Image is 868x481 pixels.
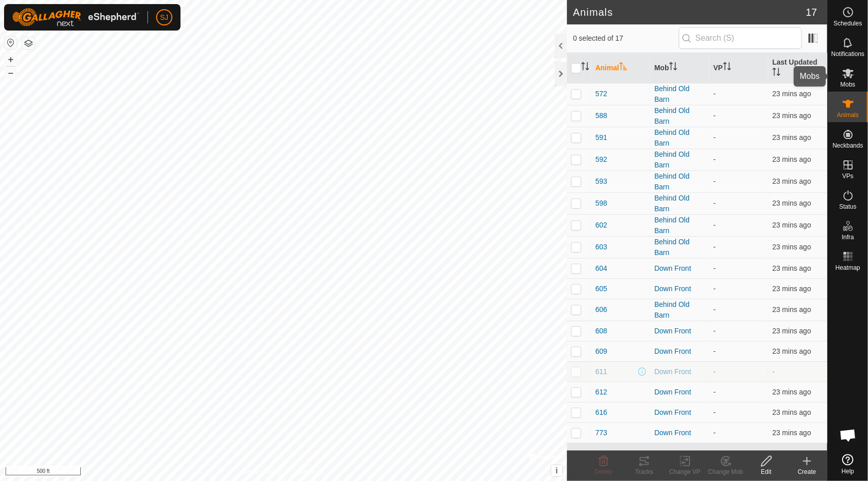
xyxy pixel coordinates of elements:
span: 608 [595,326,607,336]
div: Tracks [624,467,665,476]
span: i [556,466,558,475]
div: Behind Old Barn [654,171,705,192]
span: 598 [595,198,607,209]
span: 30 Sept 2025, 7:36 pm [772,90,811,98]
a: Contact Us [293,468,323,477]
button: i [551,465,562,476]
span: 604 [595,263,607,274]
span: Notifications [831,51,864,57]
div: Down Front [654,263,705,274]
app-display-virtual-paddock-transition: - [713,177,716,185]
app-display-virtual-paddock-transition: - [713,264,716,272]
span: 30 Sept 2025, 7:36 pm [772,221,811,229]
div: Down Front [654,326,705,336]
span: 593 [595,176,607,187]
div: Down Front [654,366,705,377]
div: Behind Old Barn [654,83,705,105]
span: 30 Sept 2025, 7:36 pm [772,327,811,335]
span: 612 [595,387,607,398]
app-display-virtual-paddock-transition: - [713,155,716,163]
th: Animal [591,53,650,83]
span: 572 [595,89,607,99]
span: Delete [595,468,613,475]
div: Edit [746,467,787,476]
span: Mobs [841,81,855,88]
p-sorticon: Activate to sort [669,64,677,72]
div: Open chat [833,420,863,450]
span: 609 [595,346,607,357]
th: Mob [650,53,709,83]
app-display-virtual-paddock-transition: - [713,305,716,314]
p-sorticon: Activate to sort [619,64,627,72]
div: Behind Old Barn [654,215,705,236]
span: 30 Sept 2025, 7:36 pm [772,388,811,396]
button: + [5,53,17,66]
app-display-virtual-paddock-transition: - [713,327,716,335]
div: Behind Old Barn [654,127,705,149]
div: Down Front [654,284,705,294]
div: Change Mob [705,467,746,476]
span: 30 Sept 2025, 7:36 pm [772,177,811,185]
app-display-virtual-paddock-transition: - [713,367,716,376]
app-display-virtual-paddock-transition: - [713,199,716,207]
p-sorticon: Activate to sort [723,64,731,72]
span: 611 [595,366,607,377]
input: Search (S) [679,27,802,49]
span: Heatmap [835,265,860,271]
span: Status [839,204,856,210]
div: Behind Old Barn [654,299,705,321]
div: Down Front [654,407,705,418]
div: Create [787,467,827,476]
th: Last Updated [768,53,827,83]
span: Neckbands [832,143,863,149]
span: Schedules [833,20,862,26]
img: Gallagher Logo [12,8,139,26]
span: 773 [595,428,607,438]
span: 603 [595,242,607,252]
div: Behind Old Barn [654,237,705,258]
app-display-virtual-paddock-transition: - [713,133,716,142]
span: SJ [160,12,168,23]
app-display-virtual-paddock-transition: - [713,243,716,251]
app-display-virtual-paddock-transition: - [713,408,716,416]
div: Behind Old Barn [654,193,705,214]
button: Map Layers [22,37,35,49]
span: 17 [806,5,817,20]
button: Reset Map [5,37,17,49]
span: Help [842,468,854,474]
span: 30 Sept 2025, 7:36 pm [772,264,811,272]
app-display-virtual-paddock-transition: - [713,111,716,120]
span: 30 Sept 2025, 7:35 pm [772,305,811,314]
span: 30 Sept 2025, 7:36 pm [772,111,811,120]
span: 606 [595,304,607,315]
span: 30 Sept 2025, 7:36 pm [772,285,811,293]
p-sorticon: Activate to sort [772,69,781,77]
div: Down Front [654,387,705,398]
span: 602 [595,220,607,231]
p-sorticon: Activate to sort [581,64,589,72]
span: 30 Sept 2025, 7:36 pm [772,243,811,251]
span: VPs [842,173,853,179]
span: 30 Sept 2025, 7:36 pm [772,199,811,207]
th: VP [709,53,768,83]
span: Infra [842,234,854,240]
span: 605 [595,284,607,294]
div: Down Front [654,346,705,357]
span: 30 Sept 2025, 7:36 pm [772,347,811,355]
a: Help [828,450,868,478]
span: 30 Sept 2025, 7:36 pm [772,408,811,416]
div: Behind Old Barn [654,105,705,127]
span: 591 [595,132,607,143]
app-display-virtual-paddock-transition: - [713,429,716,437]
span: Animals [837,112,859,118]
span: 0 selected of 17 [573,33,679,44]
span: 30 Sept 2025, 7:36 pm [772,429,811,437]
app-display-virtual-paddock-transition: - [713,347,716,355]
app-display-virtual-paddock-transition: - [713,388,716,396]
span: 592 [595,154,607,165]
span: 616 [595,407,607,418]
app-display-virtual-paddock-transition: - [713,285,716,293]
app-display-virtual-paddock-transition: - [713,90,716,98]
div: Change VP [665,467,705,476]
app-display-virtual-paddock-transition: - [713,221,716,229]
